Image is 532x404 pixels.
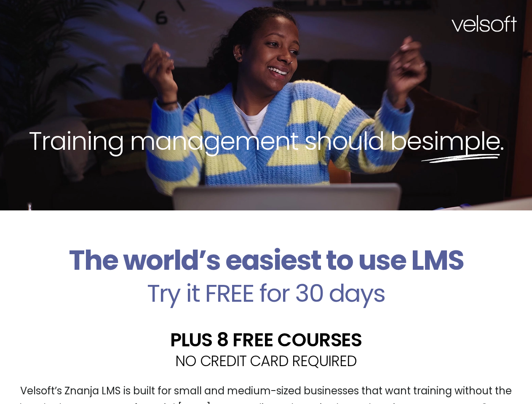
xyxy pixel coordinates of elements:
h2: NO CREDIT CARD REQUIRED [6,353,526,368]
h2: The world’s easiest to use LMS [6,244,526,277]
h2: PLUS 8 FREE COURSES [6,330,526,349]
span: simple [421,123,500,159]
h2: Training management should be . [15,125,517,157]
h2: Try it FREE for 30 days [6,281,526,306]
